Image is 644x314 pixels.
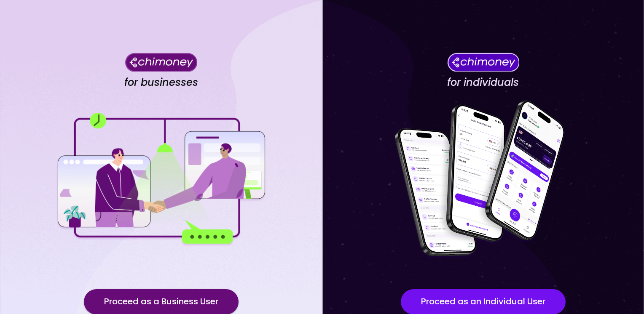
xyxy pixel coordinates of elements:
[378,96,588,264] img: for individuals
[125,53,197,72] img: Chimoney for businesses
[56,113,266,246] img: for businesses
[124,76,198,89] h4: for businesses
[447,53,519,72] img: Chimoney for individuals
[447,76,519,89] h4: for individuals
